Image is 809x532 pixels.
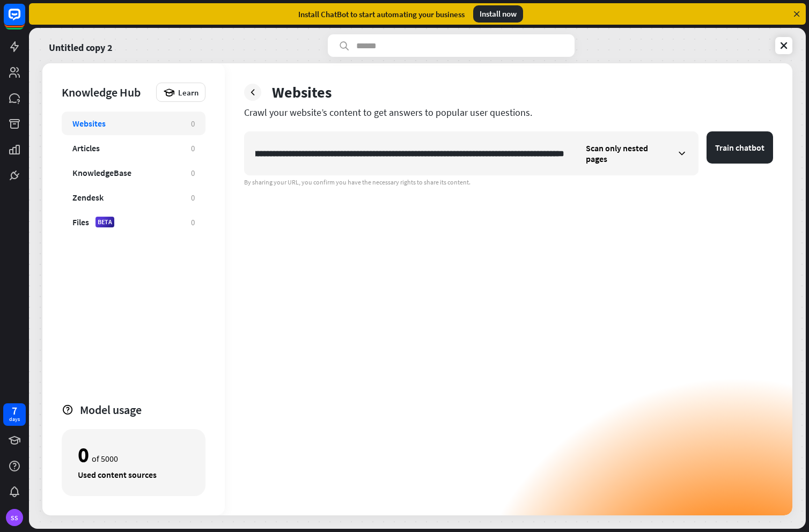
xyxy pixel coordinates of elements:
[72,143,100,153] div: Articles
[191,168,195,178] div: 0
[3,403,26,426] a: 7 days
[78,446,189,464] div: of 5000
[80,402,205,417] div: Model usage
[6,509,23,526] div: SS
[244,178,773,187] div: By sharing your URL, you confirm you have the necessary rights to share its content.
[586,143,671,164] span: Scan only nested pages
[272,83,332,102] div: Websites
[72,118,106,129] div: Websites
[473,5,523,23] div: Install now
[191,193,195,203] div: 0
[191,143,195,153] div: 0
[191,119,195,129] div: 0
[191,217,195,227] div: 0
[9,416,20,423] div: days
[78,469,189,480] div: Used content sources
[95,217,114,227] div: BETA
[298,9,465,19] div: Install ChatBot to start automating your business
[62,85,151,100] div: Knowledge Hub
[49,34,113,57] a: Untitled copy 2
[178,87,198,98] span: Learn
[78,446,89,464] div: 0
[244,106,773,119] div: Crawl your website’s content to get answers to popular user questions.
[72,217,89,227] div: Files
[707,131,773,164] button: Train chatbot
[12,406,17,416] div: 7
[72,192,104,203] div: Zendesk
[9,4,41,36] button: Open LiveChat chat widget
[72,167,131,178] div: KnowledgeBase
